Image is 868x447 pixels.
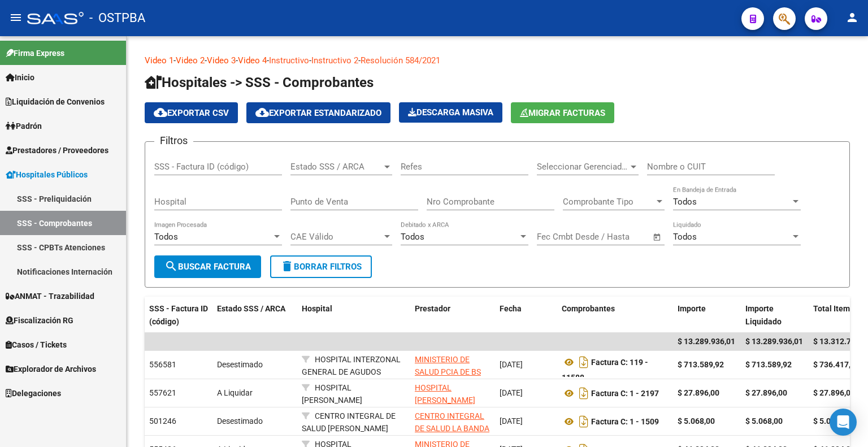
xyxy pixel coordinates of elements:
span: Factura C [591,417,626,426]
strong: $ 5.068,00 [678,416,715,426]
a: Video 4 [238,55,267,66]
button: Borrar Filtros [270,255,372,278]
a: Instructivo 2 [311,55,358,66]
span: - OSTPBA [89,6,145,31]
span: Todos [673,197,697,207]
span: 556581 [149,360,176,369]
span: Estado SSS / ARCA [217,304,285,313]
strong: $ 27.896,00 [813,388,855,397]
a: Video 1 [145,55,173,66]
span: A Liquidar [217,388,253,397]
span: ANMAT - Trazabilidad [6,290,94,302]
span: Inicio [6,71,34,84]
span: [DATE] [500,388,523,397]
span: 557621 [149,388,176,397]
strong: $ 5.068,00 [813,416,850,426]
strong: : 1 - 1509 [591,417,659,426]
app-download-masive: Descarga masiva de comprobantes (adjuntos) [399,102,502,123]
button: Exportar CSV [145,102,238,123]
mat-icon: person [845,11,859,24]
div: - 30626983398 [415,353,491,377]
button: Migrar Facturas [511,102,614,123]
span: Factura C [591,389,626,398]
span: CENTRO INTEGRAL DE SALUD [PERSON_NAME] [302,411,396,433]
span: Migrar Facturas [520,108,605,118]
span: HOSPITAL [PERSON_NAME] [415,383,475,405]
span: Prestador [415,304,450,313]
span: HOSPITAL [PERSON_NAME] [302,383,362,405]
span: Todos [154,232,178,242]
span: Todos [401,232,424,242]
span: Hospitales Públicos [6,168,88,181]
datatable-header-cell: Importe [673,297,741,385]
button: Open calendar [651,231,664,244]
div: Open Intercom Messenger [830,409,857,436]
span: CAE Válido [290,232,382,242]
span: Liquidación de Convenios [6,96,105,108]
span: Buscar Factura [164,262,251,272]
span: Importe Liquidado [745,304,782,326]
button: Buscar Factura [154,255,261,278]
strong: : 119 - 11588 [562,358,648,382]
a: Video 3 [207,55,236,66]
input: Fecha fin [593,232,648,242]
span: Seleccionar Gerenciador [537,162,628,172]
div: - 30715036904 [415,410,491,433]
span: Comprobantes [562,304,615,313]
span: MINISTERIO DE SALUD PCIA DE BS AS [415,355,481,390]
mat-icon: search [164,259,178,273]
span: Padrón [6,120,42,132]
strong: $ 736.417,92 [813,360,860,369]
span: Explorador de Archivos [6,363,96,375]
h3: Filtros [154,133,193,149]
span: Fecha [500,304,522,313]
strong: $ 713.589,92 [678,360,724,369]
span: [DATE] [500,360,523,369]
datatable-header-cell: Estado SSS / ARCA [212,297,297,385]
span: Importe [678,304,706,313]
span: Descarga Masiva [408,107,493,118]
span: Desestimado [217,360,263,369]
span: Hospitales -> SSS - Comprobantes [145,75,374,90]
strong: $ 27.896,00 [745,388,787,397]
datatable-header-cell: Hospital [297,297,410,385]
span: Factura C [591,358,626,367]
i: Descargar documento [576,384,591,402]
span: Casos / Tickets [6,338,67,351]
i: Descargar documento [576,413,591,431]
mat-icon: cloud_download [255,106,269,119]
strong: $ 5.068,00 [745,416,783,426]
span: Prestadores / Proveedores [6,144,108,157]
datatable-header-cell: Prestador [410,297,495,385]
datatable-header-cell: SSS - Factura ID (código) [145,297,212,385]
mat-icon: menu [9,11,23,24]
input: Fecha inicio [537,232,583,242]
span: Firma Express [6,47,64,59]
mat-icon: cloud_download [154,106,167,119]
button: Exportar Estandarizado [246,102,390,123]
div: - 30715087401 [415,381,491,405]
span: SSS - Factura ID (código) [149,304,208,326]
span: Estado SSS / ARCA [290,162,382,172]
mat-icon: delete [280,259,294,273]
span: Fiscalización RG [6,314,73,327]
a: Instructivo [269,55,309,66]
strong: : 1 - 2197 [591,389,659,398]
span: [DATE] [500,416,523,426]
datatable-header-cell: Comprobantes [557,297,673,385]
span: CENTRO INTEGRAL DE SALUD LA BANDA [415,411,489,433]
button: Descarga Masiva [399,102,502,123]
datatable-header-cell: Importe Liquidado [741,297,809,385]
span: Exportar Estandarizado [255,108,381,118]
p: - - - - - - [145,54,850,67]
span: 501246 [149,416,176,426]
span: Desestimado [217,416,263,426]
span: Exportar CSV [154,108,229,118]
a: Resolución 584/2021 [361,55,440,66]
a: Video 2 [176,55,205,66]
span: Todos [673,232,697,242]
span: Hospital [302,304,332,313]
i: Descargar documento [576,353,591,371]
span: $ 13.289.936,01 [678,337,735,346]
span: Comprobante Tipo [563,197,654,207]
